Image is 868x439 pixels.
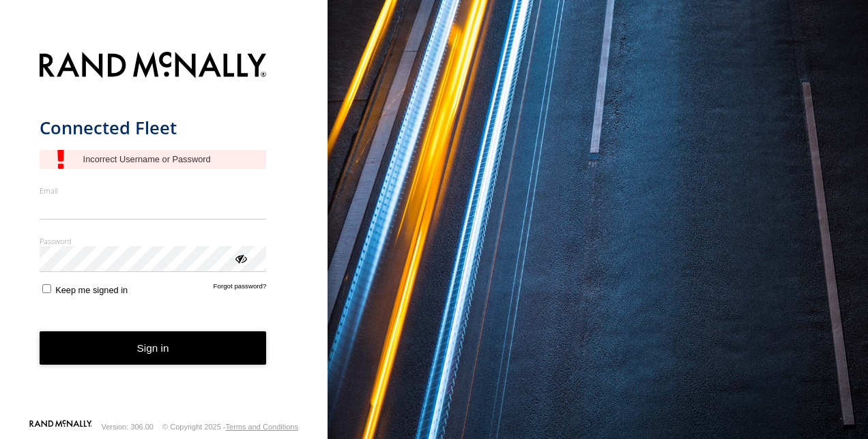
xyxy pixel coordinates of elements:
[40,185,267,196] label: Email
[214,282,267,295] a: Forgot password?
[42,284,51,293] input: Keep me signed in
[162,423,298,431] div: © Copyright 2025 -
[40,49,267,84] img: Rand McNally
[40,117,267,139] h1: Connected Fleet
[102,423,154,431] div: Version: 306.00
[55,285,128,295] span: Keep me signed in
[40,44,289,419] form: main
[40,236,267,246] label: Password
[40,331,267,365] button: Sign in
[29,420,92,434] a: Visit our Website
[233,251,247,264] div: ViewPassword
[226,423,298,431] a: Terms and Conditions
